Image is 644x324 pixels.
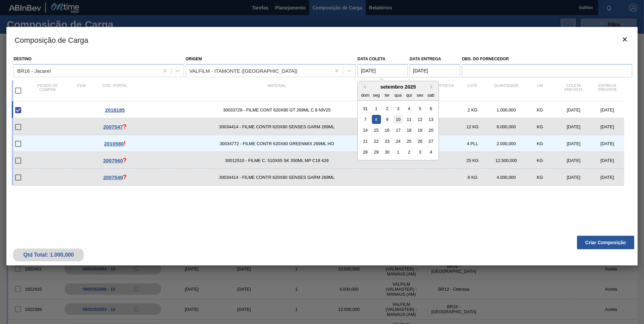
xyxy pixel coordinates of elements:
[383,126,392,135] div: Choose terça-feira, 16 de setembro de 2025
[103,158,123,163] span: 2007560
[416,148,425,157] div: Choose sexta-feira, 3 de outubro de 2025
[124,140,126,147] span: !
[361,85,366,89] button: Previous Month
[405,148,414,157] div: Choose quinta-feira, 2 de outubro de 2025
[557,141,590,146] div: [DATE]
[361,90,370,99] div: dom
[590,141,624,146] div: [DATE]
[523,124,557,129] div: KG
[357,64,408,77] input: dd/mm/yyyy
[394,115,403,124] div: Choose quarta-feira, 10 de setembro de 2025
[383,90,392,99] div: ter
[13,57,31,61] label: Destino
[98,107,132,113] div: Ir para o Pedido
[361,115,370,124] div: Choose domingo, 7 de setembro de 2025
[557,158,590,163] div: [DATE]
[590,107,624,112] div: [DATE]
[17,68,51,73] div: BR16 - Jacareí
[590,158,624,163] div: [DATE]
[132,84,422,98] div: Material
[361,137,370,146] div: Choose domingo, 21 de setembro de 2025
[132,158,422,163] span: 30012510 - FILME C. 510X65 SK 350ML MP C18 429
[361,148,370,157] div: Choose domingo, 28 de setembro de 2025
[186,57,202,61] label: Origem
[426,90,436,99] div: sab
[132,175,422,180] span: 30034414 - FILME CONTR 620X80 SENSES GARM 269ML
[456,175,489,180] div: 8 KG
[416,104,425,113] div: Choose sexta-feira, 5 de setembro de 2025
[426,115,436,124] div: Choose sábado, 13 de setembro de 2025
[416,90,425,99] div: sex
[98,174,132,181] div: Pedido em Negociação Emergencial
[98,84,132,98] div: Cód. Portal
[426,148,436,157] div: Choose sábado, 4 de outubro de 2025
[383,104,392,113] div: Choose terça-feira, 2 de setembro de 2025
[523,141,557,146] div: KG
[372,126,381,135] div: Choose segunda-feira, 15 de setembro de 2025
[426,104,436,113] div: Choose sábado, 6 de setembro de 2025
[523,84,557,98] div: UM
[456,107,489,112] div: 2 KG
[456,84,489,98] div: Lote
[394,104,403,113] div: Choose quarta-feira, 3 de setembro de 2025
[98,123,132,130] div: Pedido em Negociação Emergencial
[394,126,403,135] div: Choose quarta-feira, 17 de setembro de 2025
[523,158,557,163] div: KG
[383,137,392,146] div: Choose terça-feira, 23 de setembro de 2025
[590,175,624,180] div: [DATE]
[383,115,392,124] div: Choose terça-feira, 9 de setembro de 2025
[104,141,124,147] span: 2010580
[577,236,634,249] button: Criar Composição
[123,157,127,164] span: ?
[489,107,523,112] div: 1.000,000
[103,124,123,130] span: 2007547
[489,175,523,180] div: 4.000,000
[416,126,425,135] div: Choose sexta-feira, 19 de setembro de 2025
[372,115,381,124] div: Choose segunda-feira, 8 de setembro de 2025
[557,124,590,129] div: [DATE]
[405,104,414,113] div: Choose quinta-feira, 4 de setembro de 2025
[426,137,436,146] div: Choose sábado, 27 de setembro de 2025
[523,107,557,112] div: KG
[410,57,441,61] label: Data entrega
[416,115,425,124] div: Choose sexta-feira, 12 de setembro de 2025
[410,64,460,77] input: dd/mm/yyyy
[361,126,370,135] div: Choose domingo, 14 de setembro de 2025
[394,90,403,99] div: qua
[590,84,624,98] div: Entrega Prevista
[489,84,523,98] div: Quantidade
[456,158,489,163] div: 25 KG
[456,141,489,146] div: 4 PLL
[372,148,381,157] div: Choose segunda-feira, 29 de setembro de 2025
[383,148,392,157] div: Choose terça-feira, 30 de setembro de 2025
[489,158,523,163] div: 12.500,000
[123,123,127,130] span: ?
[557,175,590,180] div: [DATE]
[405,115,414,124] div: Choose quinta-feira, 11 de setembro de 2025
[372,104,381,113] div: Choose segunda-feira, 1 de setembro de 2025
[105,107,125,113] span: 2018185
[489,141,523,146] div: 2.000,000
[426,126,436,135] div: Choose sábado, 20 de setembro de 2025
[372,90,381,99] div: seg
[64,84,98,98] div: Item
[394,137,403,146] div: Choose quarta-feira, 24 de setembro de 2025
[456,124,489,129] div: 12 KG
[590,124,624,129] div: [DATE]
[523,175,557,180] div: KG
[18,252,79,258] div: Qtd Total: 1.000,000
[557,107,590,112] div: [DATE]
[132,124,422,129] span: 30034414 - FILME CONTR 620X80 SENSES GARM 269ML
[430,85,435,89] button: Next Month
[123,174,127,181] span: ?
[557,84,590,98] div: Coleta Prevista
[405,137,414,146] div: Choose quinta-feira, 25 de setembro de 2025
[489,124,523,129] div: 6.000,000
[132,141,422,146] span: 30034772 - FILME CONTR 620X80 GREENMIX 269ML HO
[416,137,425,146] div: Choose sexta-feira, 26 de setembro de 2025
[405,126,414,135] div: Choose quinta-feira, 18 de setembro de 2025
[31,84,64,98] div: Pedido de compra
[405,90,414,99] div: qui
[98,157,132,164] div: Pedido em Negociação Emergencial
[462,54,632,64] label: Obs. do Fornecedor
